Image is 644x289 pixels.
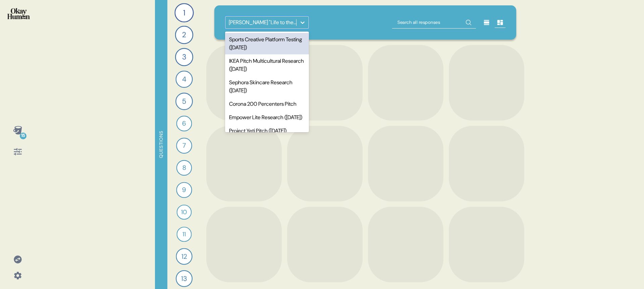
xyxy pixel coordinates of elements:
[175,93,193,110] div: 5
[225,76,309,97] div: Sephora Skincare Research ([DATE])
[176,248,192,264] div: 12
[176,138,192,154] div: 7
[225,54,309,76] div: IKEA Pitch Multicultural Research ([DATE])
[7,8,30,19] img: okayhuman.3b1b6348.png
[177,205,192,220] div: 10
[176,182,192,198] div: 9
[176,270,193,287] div: 13
[225,33,309,54] div: Sports Creative Platform Testing ([DATE])
[229,18,297,27] div: [PERSON_NAME] "Life to the Fullest" Observations
[176,160,192,176] div: 8
[176,116,192,132] div: 6
[225,111,309,124] div: Empower Lite Research ([DATE])
[177,227,192,242] div: 11
[175,48,193,66] div: 3
[225,97,309,111] div: Corona 200 Percenters Pitch
[175,26,193,44] div: 2
[20,133,26,139] div: 15
[225,124,309,138] div: Project Yeti Pitch ([DATE])
[175,70,193,88] div: 4
[174,3,194,22] div: 1
[392,16,476,29] input: Search all responses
